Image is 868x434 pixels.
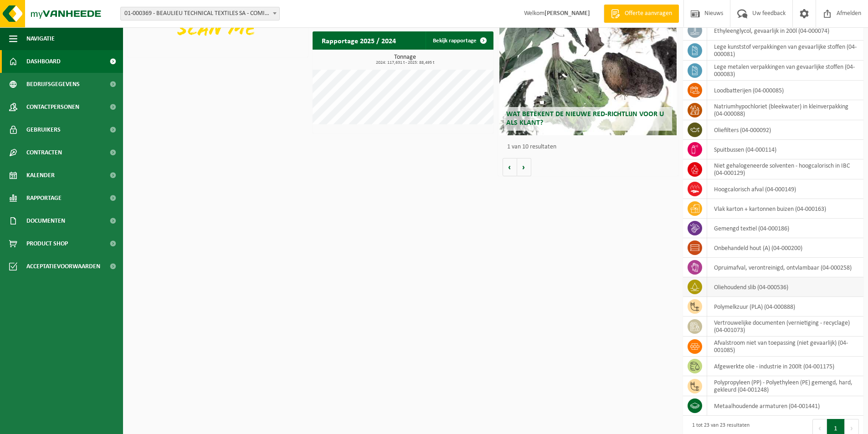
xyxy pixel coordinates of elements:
td: spuitbussen (04-000114) [707,140,863,159]
span: Wat betekent de nieuwe RED-richtlijn voor u als klant? [506,111,664,127]
strong: [PERSON_NAME] [544,10,590,17]
span: Product Shop [26,232,68,255]
a: Offerte aanvragen [604,5,679,23]
span: Acceptatievoorwaarden [26,255,100,278]
td: metaalhoudende armaturen (04-001441) [707,396,863,416]
td: polymelkzuur (PLA) (04-000888) [707,297,863,317]
span: Dashboard [26,50,61,73]
a: Bekijk rapportage [426,31,493,50]
td: polypropyleen (PP) - Polyethyleen (PE) gemengd, hard, gekleurd (04-001248) [707,376,863,396]
span: Rapportage [26,187,62,209]
td: ethyleenglycol, gevaarlijk in 200l (04-000074) [707,21,863,41]
button: Vorige [503,158,517,176]
td: onbehandeld hout (A) (04-000200) [707,238,863,258]
td: hoogcalorisch afval (04-000149) [707,179,863,199]
td: loodbatterijen (04-000085) [707,81,863,100]
td: niet gehalogeneerde solventen - hoogcalorisch in IBC (04-000129) [707,159,863,179]
td: opruimafval, verontreinigd, ontvlambaar (04-000258) [707,258,863,277]
span: Contracten [26,141,62,164]
a: Wat betekent de nieuwe RED-richtlijn voor u als klant? [499,21,676,135]
span: 01-000369 - BEAULIEU TECHNICAL TEXTILES SA - COMINES-WARNETON [121,7,279,20]
button: Volgende [517,158,531,176]
span: Contactpersonen [26,96,79,118]
td: afgewerkte olie - industrie in 200lt (04-001175) [707,357,863,376]
td: lege metalen verpakkingen van gevaarlijke stoffen (04-000083) [707,61,863,81]
td: afvalstroom niet van toepassing (niet gevaarlijk) (04-001085) [707,337,863,357]
span: 2024: 117,631 t - 2025: 88,495 t [317,61,493,65]
span: 01-000369 - BEAULIEU TECHNICAL TEXTILES SA - COMINES-WARNETON [120,7,280,20]
span: Bedrijfsgegevens [26,73,80,96]
span: Gebruikers [26,118,61,141]
td: vlak karton + kartonnen buizen (04-000163) [707,199,863,219]
p: 1 van 10 resultaten [507,144,674,150]
span: Navigatie [26,27,55,50]
span: Offerte aanvragen [622,9,674,18]
span: Kalender [26,164,55,187]
h3: Tonnage [317,54,493,65]
span: Documenten [26,209,65,232]
td: gemengd textiel (04-000186) [707,219,863,238]
td: oliehoudend slib (04-000536) [707,277,863,297]
td: natriumhypochloriet (bleekwater) in kleinverpakking (04-000088) [707,100,863,120]
h2: Rapportage 2025 / 2024 [313,31,405,49]
td: oliefilters (04-000092) [707,120,863,140]
td: vertrouwelijke documenten (vernietiging - recyclage) (04-001073) [707,317,863,337]
td: lege kunststof verpakkingen van gevaarlijke stoffen (04-000081) [707,41,863,61]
